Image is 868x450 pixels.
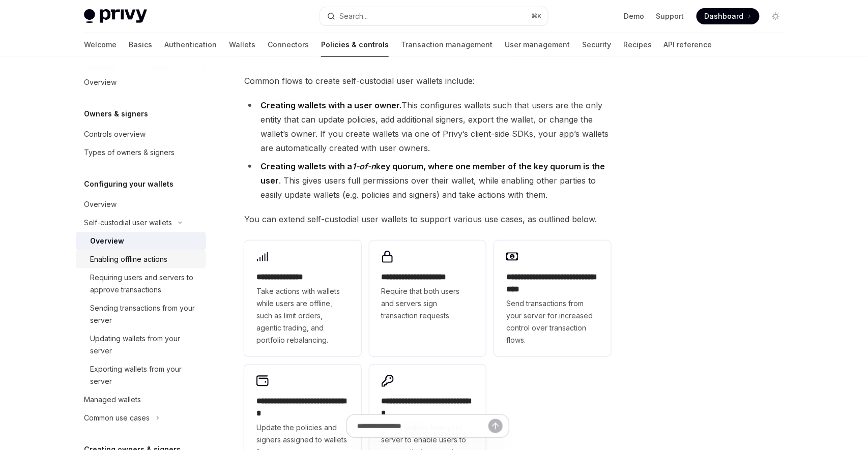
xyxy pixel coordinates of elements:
a: **** **** *****Take actions with wallets while users are offline, such as limit orders, agentic t... [244,241,361,356]
a: API reference [664,33,712,57]
div: Overview [84,198,117,211]
div: Enabling offline actions [90,253,167,265]
div: Common use cases [84,412,150,424]
strong: Creating wallets with a user owner. [261,100,401,110]
div: Overview [84,76,117,88]
span: Send transactions from your server for increased control over transaction flows. [506,297,599,346]
a: Requiring users and servers to approve transactions [76,268,206,299]
li: . This gives users full permissions over their wallet, while enabling other parties to easily upd... [244,159,611,202]
a: Welcome [84,33,117,57]
a: Security [582,33,611,57]
a: Policies & controls [321,33,389,57]
span: ⌘ K [531,12,542,20]
a: Basics [129,33,152,57]
span: Common flows to create self-custodial user wallets include: [244,74,611,88]
a: Overview [76,73,206,92]
div: Exporting wallets from your server [90,363,200,387]
div: Requiring users and servers to approve transactions [90,272,200,296]
a: Dashboard [697,8,760,24]
button: Toggle dark mode [768,8,784,24]
a: Managed wallets [76,391,206,409]
li: This configures wallets such that users are the only entity that can update policies, add additio... [244,98,611,155]
div: Search... [339,10,368,22]
div: Controls overview [84,128,146,140]
h5: Owners & signers [84,108,148,120]
a: Enabling offline actions [76,250,206,268]
div: Types of owners & signers [84,146,175,159]
a: Support [656,11,684,21]
a: Recipes [623,33,652,57]
button: Search...⌘K [320,7,548,25]
img: light logo [84,9,147,23]
span: Dashboard [705,11,744,21]
span: Take actions with wallets while users are offline, such as limit orders, agentic trading, and por... [256,285,349,346]
a: Demo [624,11,644,21]
div: Managed wallets [84,394,141,406]
div: Sending transactions from your server [90,302,200,326]
button: Send message [488,419,503,433]
span: Require that both users and servers sign transaction requests. [382,285,474,322]
a: Sending transactions from your server [76,299,206,329]
em: 1-of-n [352,161,376,171]
a: Updating wallets from your server [76,329,206,360]
div: Updating wallets from your server [90,333,200,357]
a: Exporting wallets from your server [76,360,206,391]
div: Self-custodial user wallets [84,217,172,229]
strong: Creating wallets with a key quorum, where one member of the key quorum is the user [261,161,605,186]
div: Overview [90,235,124,247]
a: Authentication [164,33,217,57]
a: Overview [76,195,206,214]
a: Wallets [229,33,255,57]
a: Overview [76,232,206,250]
a: Controls overview [76,125,206,143]
a: Connectors [268,33,309,57]
a: User management [505,33,570,57]
span: You can extend self-custodial user wallets to support various use cases, as outlined below. [244,212,611,226]
a: Types of owners & signers [76,143,206,162]
h5: Configuring your wallets [84,178,173,190]
a: Transaction management [401,33,493,57]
